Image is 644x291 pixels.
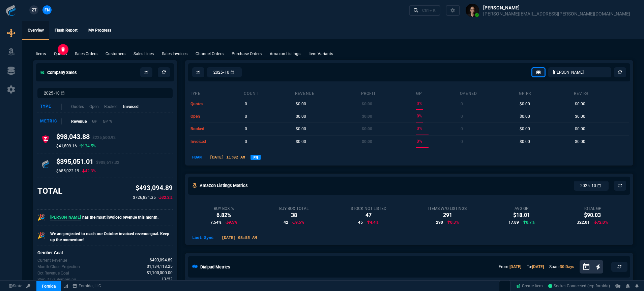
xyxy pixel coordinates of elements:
[219,234,260,241] p: [DATE] 03:55 AM
[133,194,156,201] p: $726,831.35
[96,160,119,165] span: $908,617.32
[56,133,116,143] h4: $98,043.88
[577,219,590,225] span: 322.01
[162,51,187,57] p: Sales Invoices
[147,270,173,276] span: Company Revenue Goal for Oct.
[574,88,629,98] th: Rev RR
[508,206,535,211] div: Avg GP
[103,118,112,124] p: GP %
[416,88,460,98] th: GP
[56,143,77,149] p: $41,809.16
[200,264,230,270] h5: Dialpad Metrics
[54,51,67,57] p: Quotes
[520,112,530,121] p: $0.00
[37,257,67,263] p: Revenue for Oct.
[50,231,173,243] p: We are projected to reach our October invoiced revenue goal. Keep up the momentum!
[155,276,173,283] p: spec.value
[134,51,154,57] p: Sales Lines
[519,88,574,98] th: GP RR
[362,137,372,146] p: $0.00
[36,51,46,57] p: Items
[210,211,237,219] div: 6.82%
[56,168,79,174] p: $685,022.19
[189,110,243,122] td: open
[358,219,363,225] span: 45
[461,112,463,121] p: 0
[508,219,519,225] span: 17.89
[49,21,83,40] a: Flash Report
[284,219,288,225] span: 42
[22,21,49,40] a: Overview
[70,283,103,289] a: msbcCompanyName
[575,99,585,109] p: $0.00
[40,104,62,110] div: Type
[232,51,262,57] p: Purchase Orders
[575,124,585,134] p: $0.00
[362,112,372,121] p: $0.00
[189,123,243,135] td: booked
[292,219,304,225] p: 9.5%
[422,8,436,13] div: Ctrl + K
[207,154,248,160] p: [DATE] 11:02 AM
[162,276,173,283] span: Out of 23 ship days in Oct - there are 13 remaining.
[50,215,81,220] span: [PERSON_NAME]
[523,219,535,225] p: 0.7%
[461,99,463,109] p: 0
[144,257,173,263] p: spec.value
[309,51,333,57] p: Item Variants
[40,118,62,124] div: Metric
[189,234,216,241] p: Last Sync
[436,219,443,225] span: 290
[417,99,422,108] p: 0%
[71,104,84,110] p: Quotes
[532,264,544,269] a: [DATE]
[509,264,521,269] a: [DATE]
[520,99,530,109] p: $0.00
[508,211,535,219] div: $18.01
[89,104,99,110] p: Open
[189,135,243,148] td: invoiced
[575,137,585,146] p: $0.00
[210,219,222,225] span: 7.54%
[594,219,608,225] p: 72.0%
[189,88,243,98] th: type
[362,99,372,109] p: $0.00
[80,143,96,149] p: 134.5%
[189,154,204,160] p: HUAN
[106,51,125,57] p: Customers
[245,99,247,109] p: 0
[296,137,306,146] p: $0.00
[40,69,77,76] h5: Company Sales
[499,264,521,270] p: From:
[279,211,309,219] div: 38
[417,124,422,133] p: 0%
[417,111,422,121] p: 0%
[37,231,45,240] p: 🎉
[527,264,544,270] p: To:
[45,7,50,13] span: FN
[245,112,247,121] p: 0
[141,270,173,276] p: spec.value
[82,168,96,174] p: 42.3%
[210,206,237,211] div: Buy Box %
[104,104,118,110] p: Booked
[447,219,459,225] p: 0.3%
[37,270,69,276] p: Company Revenue Goal for Oct.
[32,7,36,13] span: ZT
[245,124,247,134] p: 0
[92,118,97,124] p: GP
[361,88,416,98] th: Profit
[548,283,610,289] a: 811sKqZQeTn30r9AAAGl
[270,51,300,57] p: Amazon Listings
[577,206,608,211] div: Total GP
[92,135,116,140] span: $225,500.92
[196,51,224,57] p: Channel Orders
[548,284,610,288] span: Socket Connected (erp-fornida)
[141,263,173,270] p: spec.value
[461,137,463,146] p: 0
[75,51,97,57] p: Sales Orders
[549,264,574,270] p: Span:
[295,88,360,98] th: revenue
[37,213,45,222] p: 🎉
[351,206,386,211] div: Stock Not Listed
